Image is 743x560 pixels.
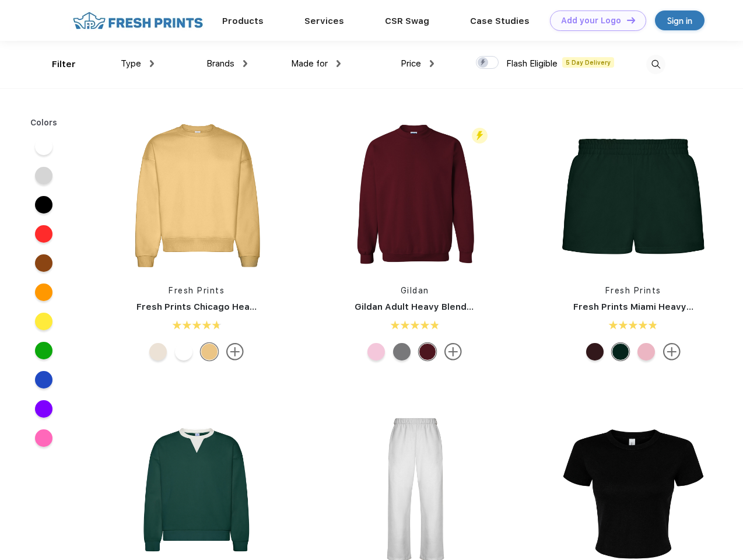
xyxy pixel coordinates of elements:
span: Flash Eligible [506,58,558,69]
img: desktop_search.svg [646,55,665,74]
img: func=resize&h=266 [119,118,274,273]
div: Sign in [667,14,692,27]
div: Light Pink [367,343,385,360]
div: Add your Logo [561,16,621,26]
a: Gildan Adult Heavy Blend Adult 8 Oz. 50/50 Fleece Crew [355,302,605,312]
img: dropdown.png [243,60,247,67]
div: Garnet [419,343,436,360]
img: fo%20logo%202.webp [69,10,206,31]
div: Pink mto [637,343,655,360]
div: Bahama Yellow mto [201,343,218,360]
img: dropdown.png [150,60,154,67]
span: Price [401,58,421,69]
div: White [175,343,192,360]
span: Made for [291,58,328,69]
span: 5 Day Delivery [562,57,614,68]
img: func=resize&h=266 [556,118,711,273]
img: flash_active_toggle.svg [472,128,488,143]
span: Type [121,58,141,69]
div: Filter [52,58,76,71]
div: Colors [22,117,66,129]
a: Fresh Prints [169,286,225,295]
img: func=resize&h=266 [337,118,492,273]
a: Sign in [655,10,705,30]
span: Brands [206,58,234,69]
div: Buttermilk mto [149,343,167,360]
a: Fresh Prints Chicago Heavyweight Crewneck [136,302,338,312]
img: DT [627,17,635,23]
img: more.svg [663,343,681,360]
div: Burgundy mto [586,343,604,360]
img: more.svg [444,343,462,360]
a: Products [222,16,264,26]
img: dropdown.png [430,60,434,67]
a: Fresh Prints [605,286,661,295]
a: Gildan [401,286,429,295]
img: more.svg [226,343,244,360]
div: Graphite Heather [393,343,411,360]
div: Forest Green mto [612,343,629,360]
img: dropdown.png [337,60,341,67]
